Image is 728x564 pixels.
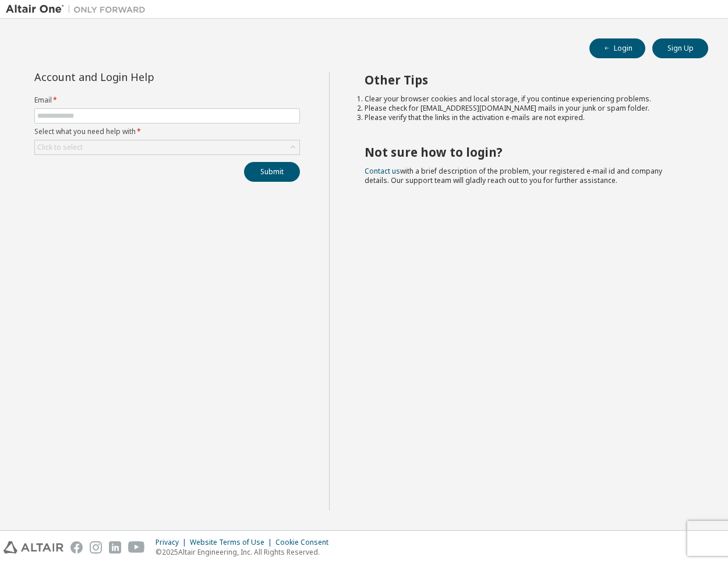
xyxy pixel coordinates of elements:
img: youtube.svg [128,541,145,554]
li: Please verify that the links in the activation e-mails are not expired. [365,113,688,122]
div: Privacy [156,538,190,547]
button: Submit [244,162,300,182]
img: instagram.svg [90,541,102,554]
img: Altair One [6,3,151,15]
h2: Not sure how to login? [365,144,688,160]
li: Please check for [EMAIL_ADDRESS][DOMAIN_NAME] mails in your junk or spam folder. [365,104,688,113]
img: linkedin.svg [109,541,121,554]
img: altair_logo.svg [3,541,63,554]
p: © 2025 Altair Engineering, Inc. All Rights Reserved. [156,547,335,557]
button: Sign Up [652,38,708,58]
h2: Other Tips [365,72,688,87]
img: facebook.svg [70,541,83,554]
button: Login [589,38,645,58]
a: Contact us [365,166,400,176]
div: Website Terms of Use [190,538,275,547]
li: Clear your browser cookies and local storage, if you continue experiencing problems. [365,94,688,104]
div: Account and Login Help [34,72,247,82]
div: Cookie Consent [275,538,335,547]
div: Click to select [35,140,299,154]
span: with a brief description of the problem, your registered e-mail id and company details. Our suppo... [365,166,662,185]
div: Click to select [37,143,83,152]
label: Email [34,96,300,105]
label: Select what you need help with [34,127,300,136]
